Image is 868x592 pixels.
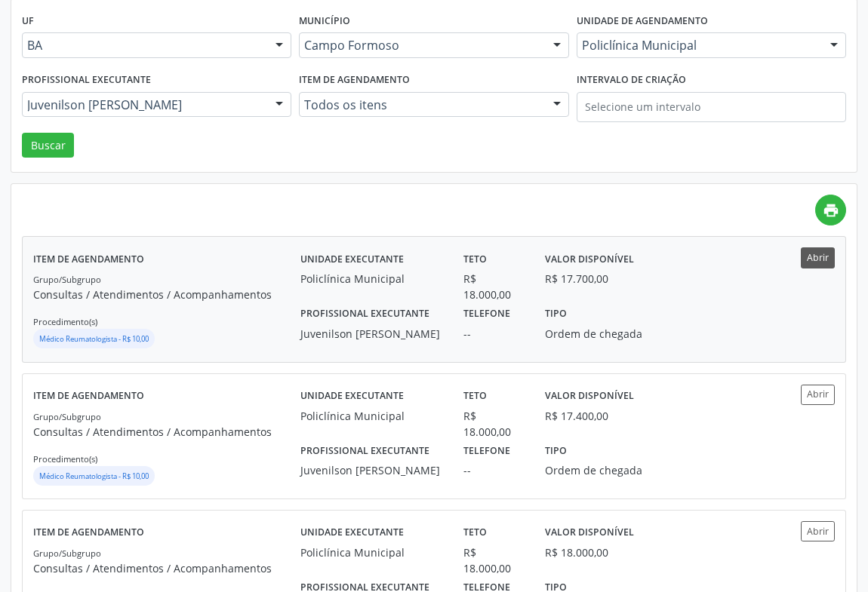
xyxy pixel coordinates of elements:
label: Teto [463,247,487,271]
button: Buscar [22,133,74,158]
small: Médico Reumatologista - R$ 10,00 [39,334,149,344]
input: Selecione um intervalo [577,92,846,122]
label: Teto [463,385,487,408]
small: Procedimento(s) [33,316,97,327]
label: Município [299,10,350,33]
label: Item de agendamento [33,521,144,544]
small: Grupo/Subgrupo [33,548,101,559]
label: Tipo [545,302,567,326]
p: Consultas / Atendimentos / Acompanhamentos [33,287,300,302]
small: Grupo/Subgrupo [33,274,101,285]
label: Profissional executante [300,440,429,463]
span: Juvenilson [PERSON_NAME] [27,97,260,112]
label: Item de agendamento [299,69,410,92]
label: Tipo [545,440,567,463]
div: -- [463,326,524,342]
button: Abrir [801,385,835,405]
label: Valor disponível [545,521,634,544]
div: R$ 18.000,00 [463,408,524,440]
div: R$ 18.000,00 [463,271,524,302]
label: UF [22,10,34,33]
small: Médico Reumatologista - R$ 10,00 [39,471,149,481]
label: Item de agendamento [33,385,144,408]
i: print [823,202,839,219]
label: Telefone [463,302,510,326]
label: Unidade executante [300,247,404,271]
label: Profissional executante [22,69,151,92]
div: Policlínica Municipal [300,271,442,287]
p: Consultas / Atendimentos / Acompanhamentos [33,424,300,440]
label: Valor disponível [545,385,634,408]
div: Juvenilson [PERSON_NAME] [300,462,442,478]
span: Campo Formoso [304,38,537,53]
label: Item de agendamento [33,247,144,271]
label: Profissional executante [300,302,429,326]
div: Ordem de chegada [545,462,646,478]
div: Juvenilson [PERSON_NAME] [300,326,442,342]
label: Unidade executante [300,521,404,544]
div: R$ 18.000,00 [463,544,524,576]
label: Teto [463,521,487,544]
div: R$ 17.700,00 [545,271,608,287]
div: R$ 17.400,00 [545,408,608,424]
a: print [815,195,846,225]
p: Consultas / Atendimentos / Acompanhamentos [33,560,300,576]
button: Abrir [801,521,835,541]
small: Procedimento(s) [33,453,97,465]
label: Unidade executante [300,385,404,408]
div: -- [463,462,524,478]
label: Telefone [463,440,510,463]
button: Abrir [801,247,835,268]
div: R$ 18.000,00 [545,544,608,560]
span: BA [27,38,260,53]
label: Intervalo de criação [577,69,686,92]
small: Grupo/Subgrupo [33,411,101,422]
div: Policlínica Municipal [300,408,442,424]
span: Policlínica Municipal [582,38,815,53]
label: Valor disponível [545,247,634,271]
label: Unidade de agendamento [577,10,708,33]
span: Todos os itens [304,97,537,112]
div: Ordem de chegada [545,326,646,342]
div: Policlínica Municipal [300,544,442,560]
